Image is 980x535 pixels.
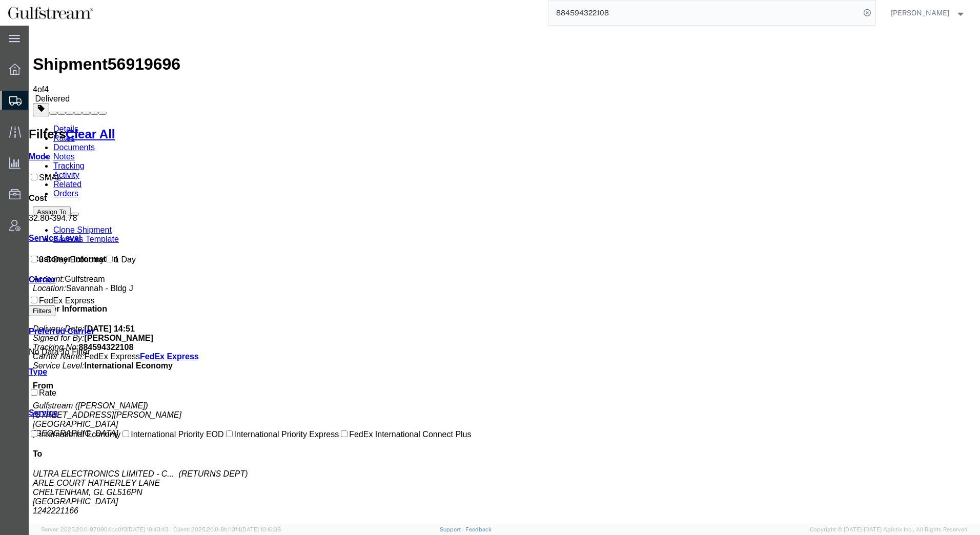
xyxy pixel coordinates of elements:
h4: Carrier Information [4,279,947,288]
h4: To [4,424,947,433]
iframe: FS Legacy Container [29,26,980,524]
span: 4 [4,59,9,68]
h4: From [4,356,947,365]
span: 4 [15,59,20,68]
h4: Customer Information [4,229,947,238]
span: Client: 2025.20.0-8b113f4 [173,526,281,532]
span: Server: 2025.20.0-970904bc0f3 [41,526,169,532]
span: [DATE] 10:43:43 [127,526,169,532]
input: Rate [2,363,9,370]
p: Savannah - Bldg J [4,249,947,267]
input: Search for shipment number, reference number [548,1,860,25]
input: 3-5 Day Economy [2,230,9,237]
address: ULTRA ELECTRONICS LIMITED - CONTROL [4,444,947,490]
address: Gulfstream ([PERSON_NAME]) [STREET_ADDRESS][PERSON_NAME] [GEOGRAPHIC_DATA] [4,376,947,413]
span: 56919696 [79,29,152,48]
input: 1 Day [77,230,84,237]
label: 1 Day [75,230,107,238]
input: International Priority EOD [94,405,100,411]
span: Copyright © [DATE]-[DATE] Agistix Inc., All Rights Reserved [810,525,968,534]
input: International Economy [2,405,9,411]
label: International Priority EOD [92,404,195,413]
label: FedEx International Connect Plus [310,404,442,413]
input: FedEx International Connect Plus [312,405,319,411]
input: International Priority Express [197,405,204,411]
a: Support [440,526,465,532]
input: FedEx Express [2,271,9,278]
label: International Priority Express [195,404,311,413]
span: [DATE] 10:16:38 [241,526,281,532]
span: Delivered [6,69,41,77]
img: logo [7,5,94,20]
span: 394.78 [23,188,48,197]
span: Kimberly Printup [891,7,949,18]
a: Feedback [465,526,492,532]
input: SMAL [2,148,9,155]
a: Clear All [37,101,86,115]
div: of [4,59,947,69]
button: [PERSON_NAME] [890,7,966,19]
